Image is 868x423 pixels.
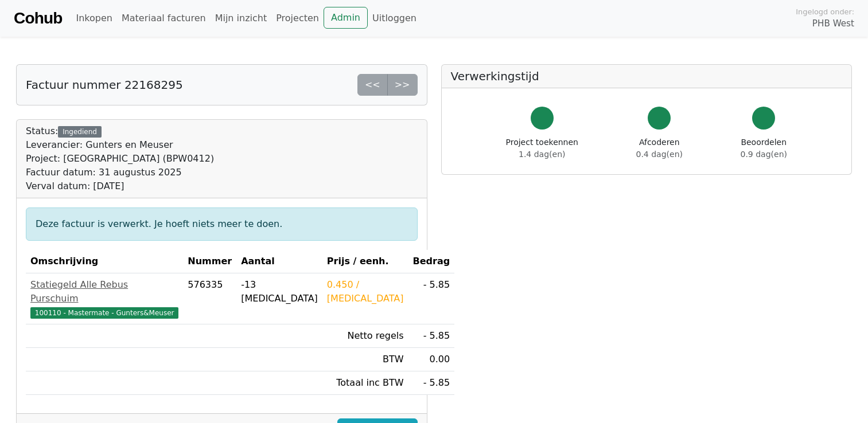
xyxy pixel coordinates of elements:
td: 0.00 [408,348,455,371]
td: - 5.85 [408,324,455,348]
a: Projecten [271,7,324,30]
div: Ingediend [58,126,101,138]
span: Ingelogd onder: [796,6,854,17]
td: - 5.85 [408,273,455,324]
td: BTW [322,348,408,371]
div: Status: [26,124,214,193]
div: -13 [MEDICAL_DATA] [241,278,318,305]
div: Project toekennen [506,136,578,160]
td: - 5.85 [408,371,455,395]
a: Materiaal facturen [117,7,211,30]
h5: Factuur nummer 22168295 [26,78,183,92]
td: Netto regels [322,324,408,348]
th: Bedrag [408,250,455,273]
a: Inkopen [71,7,116,30]
td: 576335 [183,273,236,324]
div: Statiegeld Alle Rebus Purschuim [30,278,178,305]
div: Leverancier: Gunters en Meuser [26,138,214,152]
span: 0.4 dag(en) [636,150,683,159]
span: 0.9 dag(en) [741,150,787,159]
a: Statiegeld Alle Rebus Purschuim100110 - Mastermate - Gunters&Meuser [30,278,178,319]
td: Totaal inc BTW [322,371,408,395]
a: Cohub [14,5,62,32]
th: Prijs / eenh. [322,250,408,273]
div: 0.450 / [MEDICAL_DATA] [327,278,404,305]
div: Project: [GEOGRAPHIC_DATA] (BPW0412) [26,152,214,166]
a: Mijn inzicht [211,7,272,30]
span: 1.4 dag(en) [519,150,565,159]
div: Beoordelen [741,136,787,160]
th: Nummer [183,250,236,273]
h5: Verwerkingstijd [451,69,843,83]
a: Admin [324,7,368,29]
th: Omschrijving [26,250,183,273]
div: Afcoderen [636,136,683,160]
div: Deze factuur is verwerkt. Je hoeft niets meer te doen. [26,207,418,241]
a: Uitloggen [368,7,421,30]
span: 100110 - Mastermate - Gunters&Meuser [30,307,178,319]
th: Aantal [236,250,322,273]
span: PHB West [812,17,854,30]
div: Factuur datum: 31 augustus 2025 [26,166,214,179]
div: Verval datum: [DATE] [26,179,214,193]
